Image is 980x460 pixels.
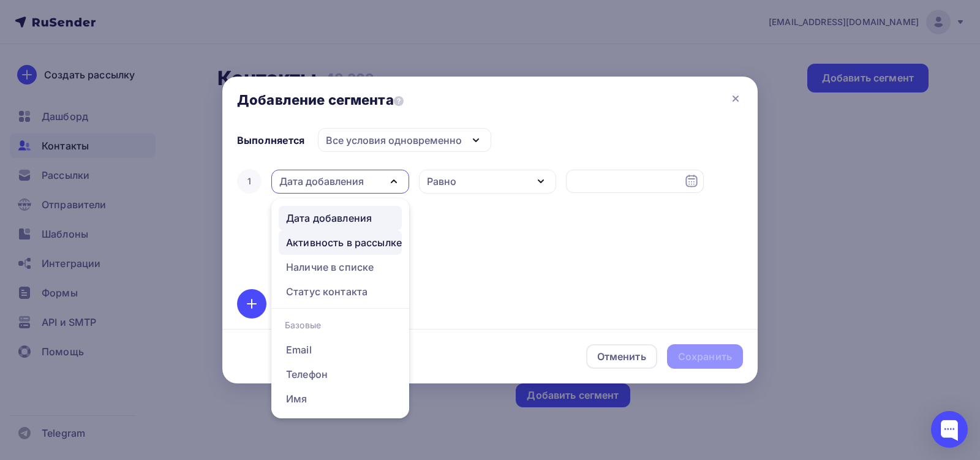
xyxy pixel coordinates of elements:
ul: Дата добавления [271,198,409,418]
div: 1 [237,169,262,194]
div: Базовые [271,313,409,337]
button: Дата добавления [271,170,409,194]
div: Имя [286,391,307,406]
div: Активность в рассылке [286,235,402,250]
div: Email [286,342,312,357]
div: Телефон [286,367,328,382]
div: Выполняется [237,133,305,148]
div: Дата добавления [279,174,364,189]
div: Отменить [597,349,646,364]
button: Равно [419,170,557,194]
div: Дата добавления [286,211,372,225]
button: Все условия одновременно [318,128,491,152]
div: Наличие в списке [286,260,374,274]
span: Добавление сегмента [237,91,404,108]
div: Все условия одновременно [326,133,462,148]
div: Равно [427,174,456,189]
div: Статус контакта [286,284,367,299]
